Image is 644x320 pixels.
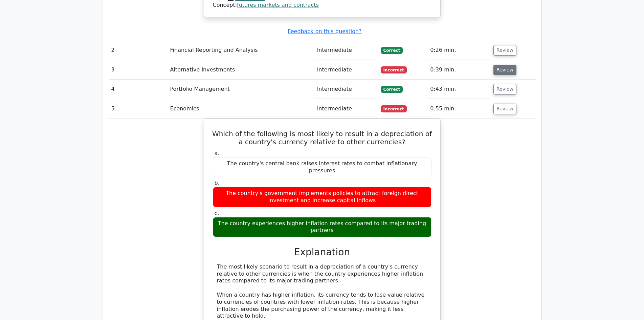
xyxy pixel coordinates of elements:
a: futures markets and contracts [237,2,319,8]
h3: Explanation [217,247,427,258]
td: 3 [109,60,168,80]
td: Financial Reporting and Analysis [168,41,314,60]
div: The country's central bank raises interest rates to combat inflationary pressures [213,157,431,177]
span: c. [215,210,219,216]
span: Incorrect [381,105,407,112]
td: Intermediate [314,80,378,99]
div: Concept: [213,2,431,9]
button: Review [493,84,516,94]
td: 0:39 min. [427,60,491,80]
td: Intermediate [314,41,378,60]
button: Review [493,104,516,114]
td: 0:26 min. [427,41,491,60]
a: Feedback on this question? [288,28,361,35]
h5: Which of the following is most likely to result in a depreciation of a country's currency relativ... [212,130,432,146]
td: Alternative Investments [168,60,314,80]
span: a. [215,150,220,156]
td: 4 [109,80,168,99]
div: The country experiences higher inflation rates compared to its major trading partners [213,217,431,237]
button: Review [493,65,516,75]
span: Incorrect [381,66,407,73]
div: The country's government implements policies to attract foreign direct investment and increase ca... [213,187,431,207]
span: b. [215,180,220,186]
td: Economics [168,99,314,119]
td: Portfolio Management [168,80,314,99]
td: 5 [109,99,168,119]
td: Intermediate [314,60,378,80]
td: Intermediate [314,99,378,119]
td: 0:55 min. [427,99,491,119]
span: Correct [381,47,403,54]
button: Review [493,45,516,56]
span: Correct [381,86,403,93]
td: 0:43 min. [427,80,491,99]
td: 2 [109,41,168,60]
